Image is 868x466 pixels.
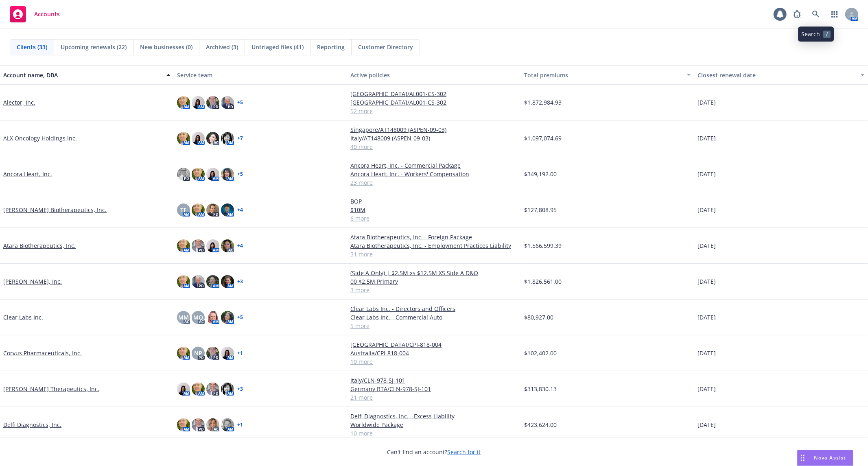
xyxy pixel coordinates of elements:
[524,134,562,142] span: $1,097,074.69
[237,315,243,320] a: + 5
[697,98,716,107] span: [DATE]
[237,387,243,392] a: + 3
[221,239,234,252] img: photo
[350,313,518,322] a: Clear Labs Inc. - Commercial Auto
[814,454,846,461] span: Nova Assist
[61,43,127,51] span: Upcoming renewals (22)
[697,134,716,142] span: [DATE]
[206,43,238,51] span: Archived (3)
[177,383,190,396] img: photo
[350,161,518,170] a: Ancora Heart, Inc. - Commercial Package
[192,418,205,431] img: photo
[3,349,82,357] a: Corvus Pharmaceuticals, Inc.
[193,313,203,322] span: MQ
[798,450,808,466] div: Drag to move
[350,142,518,151] a: 40 more
[789,6,805,22] a: Report a Bug
[140,43,192,51] span: New businesses (0)
[350,269,518,277] a: (Side A Only) | $2.5M xs $12.5M XS Side A D&O
[697,241,716,250] span: [DATE]
[350,385,518,393] a: Germany BTA/CLN-978-SJ-101
[524,206,557,214] span: $127,808.95
[350,170,518,178] a: Ancora Heart, Inc. - Workers' Compensation
[192,168,205,181] img: photo
[7,3,63,26] a: Accounts
[237,351,243,356] a: + 1
[34,11,60,18] span: Accounts
[3,98,35,107] a: Alector, Inc.
[350,134,518,142] a: Italy/AT148009 (ASPEN-09-03)
[177,71,344,79] div: Service team
[237,100,243,105] a: + 5
[206,239,219,252] img: photo
[206,383,219,396] img: photo
[206,418,219,431] img: photo
[237,243,243,248] a: + 4
[350,429,518,438] a: 10 more
[206,96,219,109] img: photo
[192,96,205,109] img: photo
[221,347,234,360] img: photo
[350,178,518,187] a: 23 more
[350,71,518,79] div: Active policies
[697,206,716,214] span: [DATE]
[448,448,481,456] a: Search for it
[206,168,219,181] img: photo
[221,311,234,324] img: photo
[3,241,76,250] a: Atara Biotherapeutics, Inc.
[3,71,162,79] div: Account name, DBA
[251,43,304,51] span: Untriaged files (41)
[3,134,77,142] a: ALX Oncology Holdings Inc.
[697,349,716,357] span: [DATE]
[221,383,234,396] img: photo
[237,422,243,427] a: + 1
[350,420,518,429] a: Worldwide Package
[697,385,716,393] span: [DATE]
[237,279,243,284] a: + 3
[194,349,202,357] span: NP
[524,385,557,393] span: $313,830.13
[524,349,557,357] span: $102,402.00
[350,125,518,134] a: Singapore/AT148009 (ASPEN-09-03)
[206,347,219,360] img: photo
[697,71,856,79] div: Closest renewal date
[387,448,481,456] span: Can't find an account?
[177,168,190,181] img: photo
[3,170,52,178] a: Ancora Heart, Inc.
[350,206,518,214] a: $10M
[697,277,716,286] span: [DATE]
[350,322,518,330] a: 5 more
[237,172,243,177] a: + 5
[524,170,557,178] span: $349,192.00
[177,347,190,360] img: photo
[524,98,562,107] span: $1,872,984.93
[697,313,716,322] span: [DATE]
[192,132,205,145] img: photo
[206,203,219,217] img: photo
[347,65,521,85] button: Active policies
[177,239,190,252] img: photo
[350,412,518,420] a: Delfi Diagnostics, Inc. - Excess Liability
[697,170,716,178] span: [DATE]
[180,206,186,214] span: TF
[192,239,205,252] img: photo
[350,107,518,115] a: 52 more
[221,418,234,431] img: photo
[221,203,234,217] img: photo
[178,313,189,322] span: MM
[350,277,518,286] a: 00 $2.5M Primary
[177,132,190,145] img: photo
[697,420,716,429] span: [DATE]
[826,6,843,22] a: Switch app
[350,233,518,241] a: Atara Biotherapeutics, Inc. - Foreign Package
[3,313,43,322] a: Clear Labs Inc.
[350,98,518,107] a: [GEOGRAPHIC_DATA]/AL001-CS-302
[192,383,205,396] img: photo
